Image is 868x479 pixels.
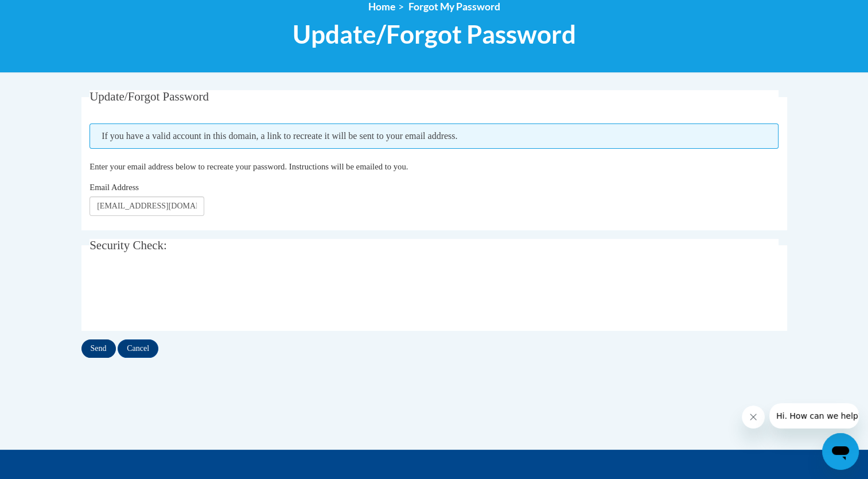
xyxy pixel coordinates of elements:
span: Update/Forgot Password [89,90,209,103]
span: Hi. How can we help? [7,8,93,17]
span: Forgot My Password [408,1,500,13]
a: Home [368,1,395,13]
input: Cancel [118,339,158,358]
span: Security Check: [89,238,167,252]
span: Update/Forgot Password [293,19,576,49]
span: If you have a valid account in this domain, a link to recreate it will be sent to your email addr... [89,123,779,149]
input: Email [89,196,204,216]
span: Email Address [89,183,139,192]
input: Send [81,339,116,358]
iframe: Close message [742,405,765,428]
iframe: Message from company [769,403,859,428]
span: Enter your email address below to recreate your password. Instructions will be emailed to you. [89,162,408,171]
iframe: reCAPTCHA [89,272,264,316]
iframe: Button to launch messaging window [822,433,859,470]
